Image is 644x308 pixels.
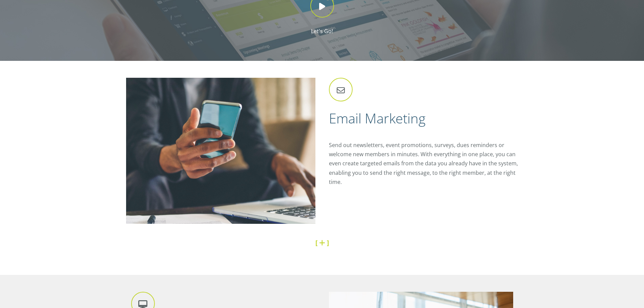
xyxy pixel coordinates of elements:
[329,110,518,127] h2: Email Marketing
[126,78,315,224] img: Communication
[310,1,334,35] a: Let's Go!
[315,238,317,247] strong: [
[329,141,518,187] p: Send out newsletters, event promotions, surveys, dues reminders or welcome new members in minutes...
[327,238,329,247] strong: ]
